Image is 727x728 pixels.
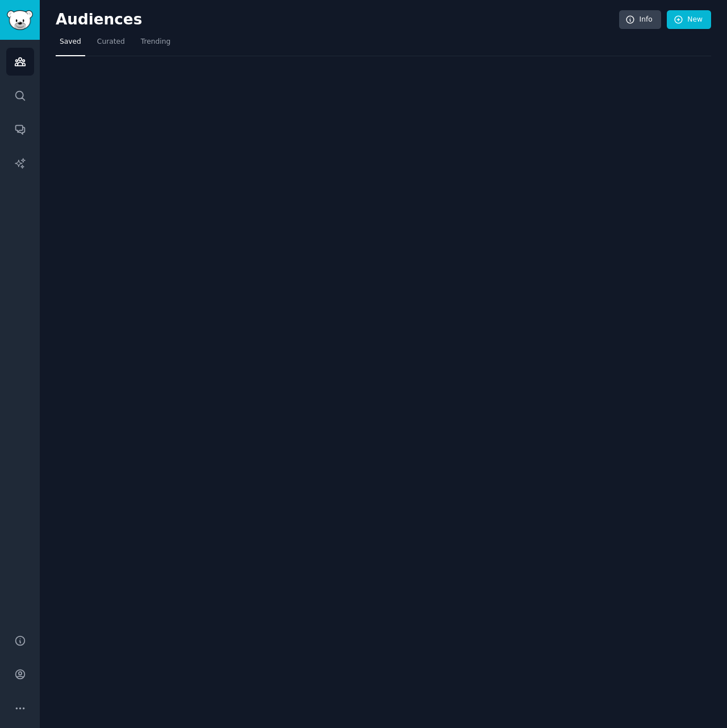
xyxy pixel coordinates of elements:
h2: Audiences [56,11,619,29]
a: New [667,10,711,30]
span: Trending [141,37,170,47]
span: Saved [60,37,81,47]
img: GummySearch logo [7,10,33,30]
a: Trending [137,33,174,56]
span: Curated [97,37,125,47]
a: Info [619,10,661,30]
a: Curated [93,33,129,56]
a: Saved [56,33,85,56]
